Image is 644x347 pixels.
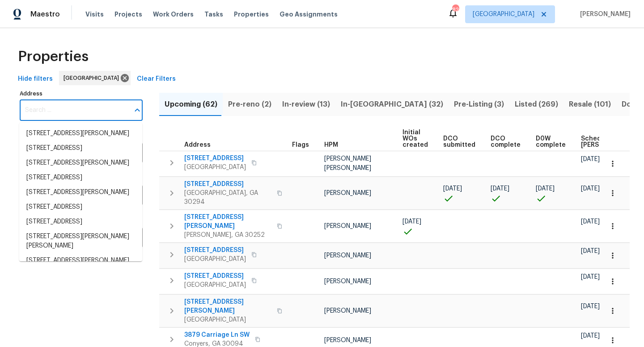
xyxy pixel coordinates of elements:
span: Pre-Listing (3) [454,98,504,111]
span: Hide filters [18,74,53,85]
span: DCO submitted [443,136,475,148]
span: [PERSON_NAME] [324,278,371,285]
button: Close [131,104,144,116]
span: [PERSON_NAME] [324,190,371,196]
span: [DATE] [581,248,600,254]
li: [STREET_ADDRESS] [19,215,142,229]
li: [STREET_ADDRESS] [19,141,142,156]
span: Projects [114,10,142,19]
span: [STREET_ADDRESS] [184,154,246,163]
li: [STREET_ADDRESS] [19,200,142,215]
li: [STREET_ADDRESS][PERSON_NAME] [19,156,142,170]
span: [PERSON_NAME] [324,223,371,229]
span: [GEOGRAPHIC_DATA], GA 30294 [184,189,271,207]
span: 3879 Carriage Ln SW [184,330,250,339]
span: [GEOGRAPHIC_DATA] [184,255,246,264]
li: [STREET_ADDRESS] [19,170,142,185]
span: [DATE] [536,186,555,192]
li: [STREET_ADDRESS][PERSON_NAME] [19,126,142,141]
span: Initial WOs created [402,129,428,148]
span: [GEOGRAPHIC_DATA] [64,74,123,83]
label: Address [20,91,143,96]
span: [GEOGRAPHIC_DATA] [473,10,534,19]
span: [DATE] [581,156,600,162]
span: In-[GEOGRAPHIC_DATA] (32) [341,98,443,111]
span: DCO complete [491,136,521,148]
span: Maestro [30,10,60,19]
span: Scheduled [PERSON_NAME] [581,136,631,148]
span: D0W complete [536,136,566,148]
span: [STREET_ADDRESS][PERSON_NAME] [184,297,271,315]
li: [STREET_ADDRESS][PERSON_NAME][PERSON_NAME] [19,229,142,253]
span: [DATE] [581,186,600,192]
span: [GEOGRAPHIC_DATA] [184,163,246,172]
span: HPM [324,142,338,148]
span: Visits [85,10,104,19]
div: 82 [452,5,458,14]
li: [STREET_ADDRESS][PERSON_NAME] [19,253,142,268]
span: Resale (101) [569,98,611,111]
span: [DATE] [581,274,600,280]
span: In-review (13) [282,98,330,111]
span: Address [184,142,211,148]
span: Listed (269) [515,98,558,111]
span: [GEOGRAPHIC_DATA] [184,315,271,324]
span: Tasks [204,11,223,17]
span: [DATE] [581,333,600,339]
li: [STREET_ADDRESS][PERSON_NAME] [19,185,142,200]
span: [PERSON_NAME] [324,308,371,314]
span: Properties [234,10,269,19]
span: [DATE] [581,303,600,310]
span: [PERSON_NAME] [PERSON_NAME] [324,156,371,171]
span: [PERSON_NAME], GA 30252 [184,231,271,240]
button: Hide filters [14,71,56,87]
span: [PERSON_NAME] [576,10,631,19]
span: [STREET_ADDRESS] [184,180,271,189]
span: [STREET_ADDRESS][PERSON_NAME] [184,213,271,231]
span: Geo Assignments [280,10,338,19]
input: Search ... [20,100,129,121]
span: [DATE] [402,219,421,225]
span: Clear Filters [137,74,176,85]
span: [STREET_ADDRESS] [184,246,246,255]
span: [PERSON_NAME] [324,252,371,259]
span: [GEOGRAPHIC_DATA] [184,281,246,289]
button: Clear Filters [133,71,179,87]
span: Work Orders [153,10,194,19]
span: Flags [292,142,309,148]
div: [GEOGRAPHIC_DATA] [59,71,131,85]
span: [DATE] [443,186,462,192]
span: Upcoming (62) [165,98,217,111]
span: [DATE] [581,219,600,225]
span: [STREET_ADDRESS] [184,272,246,281]
span: [DATE] [491,186,509,192]
span: Properties [18,52,89,61]
span: [PERSON_NAME] [324,337,371,343]
span: Pre-reno (2) [228,98,271,111]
